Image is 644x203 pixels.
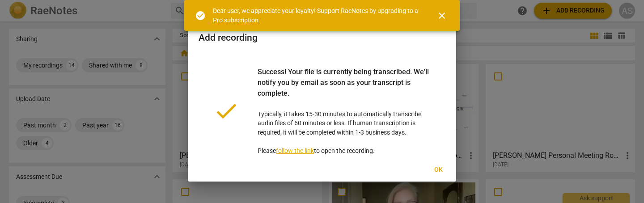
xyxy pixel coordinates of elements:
[431,5,453,26] button: Close
[195,10,206,21] span: check_circle
[436,10,447,21] span: close
[258,67,431,110] div: Success! Your file is currently being transcribed. We'll notify you by email as soon as your tran...
[213,17,258,24] a: Pro subscription
[199,32,445,43] h2: Add recording
[213,6,420,25] div: Dear user, we appreciate your loyalty! Support RaeNotes by upgrading to a
[213,97,240,124] span: done
[258,67,431,156] p: Typically, it takes 15-30 minutes to automatically transcribe audio files of 60 minutes or less. ...
[431,165,445,174] span: Ok
[276,147,314,154] a: follow the link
